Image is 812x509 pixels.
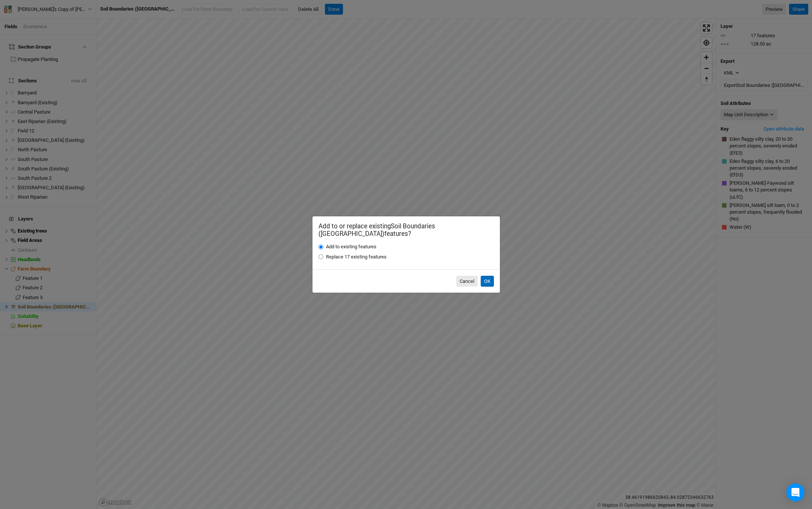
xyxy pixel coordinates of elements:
button: Cancel [456,276,478,287]
label: Add to existing features [326,243,376,250]
button: OK [481,276,494,287]
h2: Add to or replace existing Soil Boundaries ([GEOGRAPHIC_DATA]) features? [318,222,494,238]
label: Replace 17 existing features [326,254,387,260]
div: Open Intercom Messenger [786,483,804,501]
